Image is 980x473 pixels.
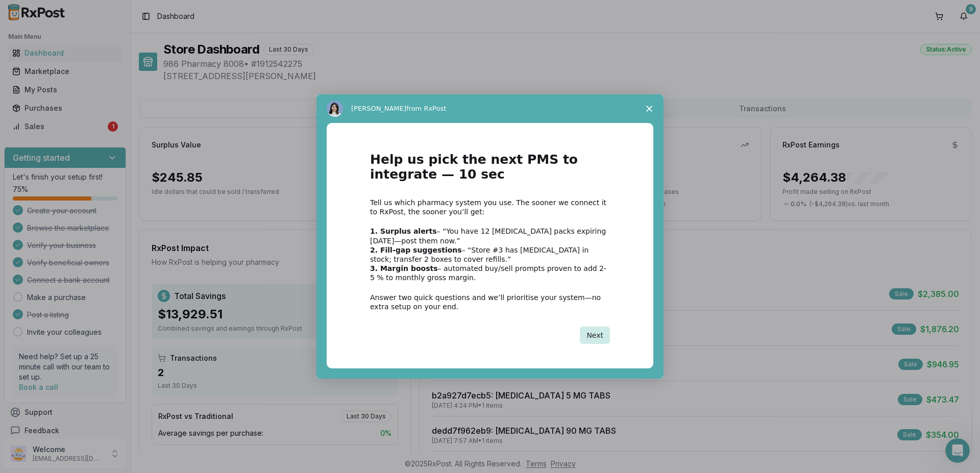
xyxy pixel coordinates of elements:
[580,327,610,344] button: Next
[327,101,343,117] img: Profile image for Alice
[370,246,462,254] b: 2. Fill-gap suggestions
[370,227,610,245] div: – “You have 12 [MEDICAL_DATA] packs expiring [DATE]—post them now.”
[351,105,406,112] span: [PERSON_NAME]
[370,245,610,264] div: – “Store #3 has [MEDICAL_DATA] in stock; transfer 2 boxes to cover refills.”
[370,153,610,188] h1: Help us pick the next PMS to integrate — 10 sec
[370,198,610,216] div: Tell us which pharmacy system you use. The sooner we connect it to RxPost, the sooner you’ll get:
[406,105,446,112] span: from RxPost
[370,264,610,282] div: – automated buy/sell prompts proven to add 2-5 % to monthly gross margin.
[370,293,610,311] div: Answer two quick questions and we’ll prioritise your system—no extra setup on your end.
[370,264,438,272] b: 3. Margin boosts
[635,94,664,123] span: Close survey
[370,227,437,235] b: 1. Surplus alerts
